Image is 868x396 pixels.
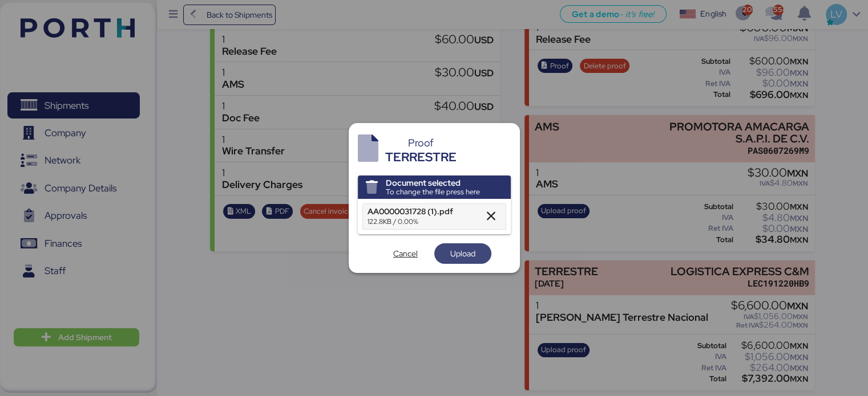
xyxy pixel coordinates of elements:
div: Document selected [386,178,480,187]
div: 122.8KB / 0.00% [368,217,477,227]
div: To change the file press here [386,187,480,197]
span: Cancel [393,247,418,260]
span: Upload [450,247,475,260]
button: Upload [434,243,491,264]
div: TERRESTRE [385,148,457,166]
div: Proof [385,138,457,148]
div: AA0000031728 (1).pdf [368,206,477,217]
button: Cancel [377,243,434,264]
